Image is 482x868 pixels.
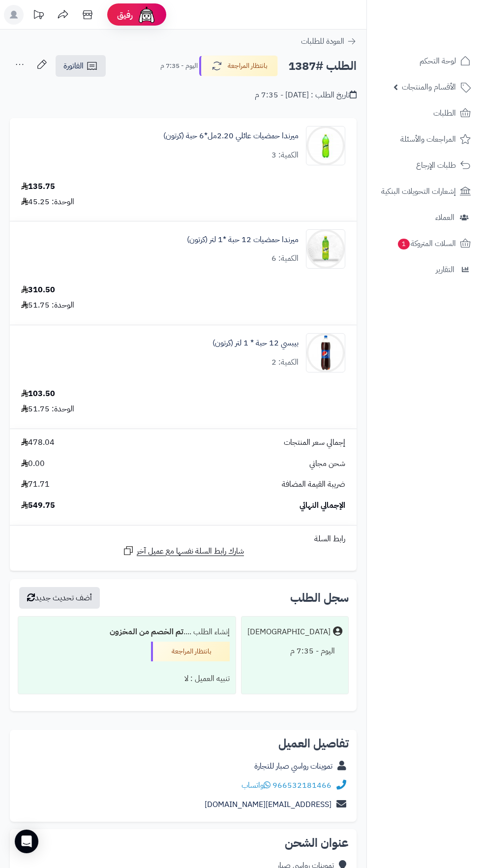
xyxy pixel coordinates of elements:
span: 1 [397,238,410,250]
div: 135.75 [21,181,55,192]
a: العودة للطلبات [301,35,357,47]
div: بانتظار المراجعة [151,642,230,661]
span: ضريبة القيمة المضافة [282,479,345,490]
b: تم الخصم من المخزون [110,626,183,638]
img: 1747566256-XP8G23evkchGmxKUr8YaGb2gsq2hZno4-90x90.jpg [306,229,345,269]
img: ai-face.png [137,5,156,25]
span: رفيق [117,9,133,21]
h2: الطلب #1387 [288,56,357,76]
a: لوحة التحكم [373,49,476,73]
div: [DEMOGRAPHIC_DATA] [247,626,331,638]
a: الطلبات [373,101,476,125]
div: الوحدة: 45.25 [21,196,74,208]
h3: سجل الطلب [290,592,349,604]
span: إجمالي سعر المنتجات [284,437,345,448]
a: طلبات الإرجاع [373,154,476,177]
span: الأقسام والمنتجات [402,80,456,94]
div: 103.50 [21,388,55,400]
small: اليوم - 7:35 م [160,61,198,71]
div: الكمية: 6 [271,253,299,264]
a: الفاتورة [56,55,106,77]
span: شحن مجاني [309,458,345,469]
div: الوحدة: 51.75 [21,403,74,415]
a: بيبسي 12 حبة * 1 لتر (كرتون) [212,338,299,349]
span: التقارير [436,263,454,277]
div: 310.50 [21,284,55,296]
a: المراجعات والأسئلة [373,127,476,151]
h2: تفاصيل العميل [18,738,349,749]
span: السلات المتروكة [397,237,456,250]
a: [EMAIL_ADDRESS][DOMAIN_NAME] [205,799,331,810]
span: إشعارات التحويلات البنكية [381,185,456,198]
h2: عنوان الشحن [18,837,349,849]
img: 1747544486-c60db756-6ee7-44b0-a7d4-ec449800-90x90.jpg [306,126,345,165]
a: ميرندا حمضيات عائلي 2.20مل*6 حبة (كرتون) [163,130,299,142]
span: لوحة التحكم [420,54,456,68]
span: شارك رابط السلة نفسها مع عميل آخر [137,546,244,557]
div: تاريخ الطلب : [DATE] - 7:35 م [255,90,357,101]
div: Open Intercom Messenger [15,830,38,853]
a: تموينات رواسي صبار للتجارة [254,760,332,772]
div: إنشاء الطلب .... [24,622,230,642]
span: المراجعات والأسئلة [400,132,456,146]
span: 549.75 [21,500,55,511]
a: التقارير [373,258,476,281]
div: رابط السلة [14,533,353,545]
button: أضف تحديث جديد [19,587,100,609]
a: 966532181466 [272,779,331,791]
span: العودة للطلبات [301,35,344,47]
div: الكمية: 2 [271,357,299,368]
span: 0.00 [21,458,45,469]
a: إشعارات التحويلات البنكية [373,180,476,203]
div: الكمية: 3 [271,150,299,161]
span: 71.71 [21,479,50,490]
div: اليوم - 7:35 م [247,642,342,661]
a: تحديثات المنصة [26,5,51,27]
a: السلات المتروكة1 [373,232,476,255]
a: واتساب [241,779,271,791]
a: العملاء [373,206,476,229]
span: طلبات الإرجاع [416,158,456,172]
span: الطلبات [433,106,456,120]
img: logo-2.png [415,10,473,31]
span: العملاء [435,211,454,224]
span: الفاتورة [63,60,84,72]
span: الإجمالي النهائي [300,500,345,511]
div: الوحدة: 51.75 [21,300,74,311]
div: تنبيه العميل : لا [24,669,230,688]
img: 1747594532-18409223-8150-4f06-d44a-9c8685d0-90x90.jpg [306,333,345,372]
span: 478.04 [21,437,55,448]
a: ميرندا حمضيات 12 حبة *1 لتر (كرتون) [187,234,299,246]
button: بانتظار المراجعة [199,56,278,76]
a: شارك رابط السلة نفسها مع عميل آخر [122,545,244,557]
